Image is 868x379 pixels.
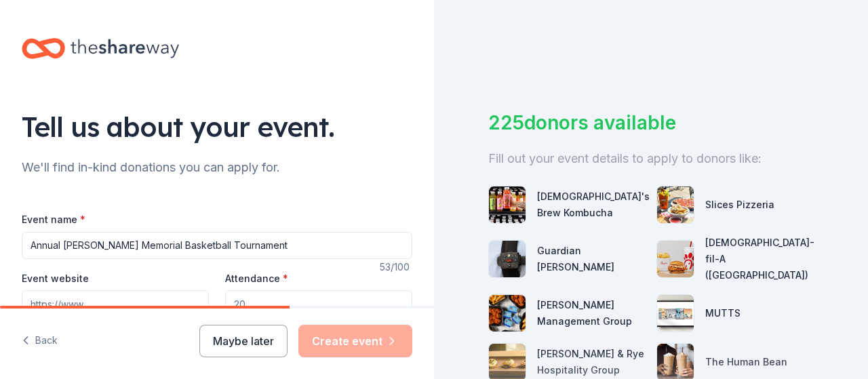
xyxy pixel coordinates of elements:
[488,148,814,169] div: Fill out your event details to apply to donors like:
[657,295,694,332] img: photo for MUTTS
[705,197,774,213] div: Slices Pizzeria
[489,186,526,223] img: photo for Buddha's Brew Kombucha
[225,272,288,285] label: Attendance
[705,305,741,321] div: MUTTS
[22,232,412,259] input: Spring Fundraiser
[22,157,412,178] div: We'll find in-kind donations you can apply for.
[657,186,694,223] img: photo for Slices Pizzeria
[489,295,526,332] img: photo for Avants Management Group
[488,108,814,137] div: 225 donors available
[489,241,526,277] img: photo for Guardian Angel Device
[22,272,89,285] label: Event website
[537,243,646,275] div: Guardian [PERSON_NAME]
[380,259,412,275] div: 53 /100
[705,235,814,283] div: [DEMOGRAPHIC_DATA]-fil-A ([GEOGRAPHIC_DATA])
[537,297,646,330] div: [PERSON_NAME] Management Group
[22,108,412,146] div: Tell us about your event.
[22,327,58,355] button: Back
[657,241,694,277] img: photo for Chick-fil-A (Austin)
[537,188,650,221] div: [DEMOGRAPHIC_DATA]'s Brew Kombucha
[225,290,412,317] input: 20
[22,213,85,226] label: Event name
[22,290,209,317] input: https://www...
[199,325,288,357] button: Maybe later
